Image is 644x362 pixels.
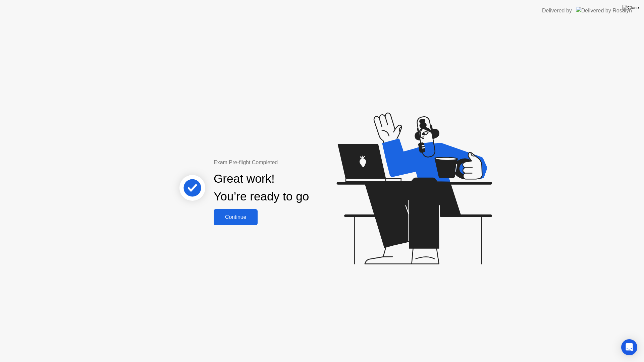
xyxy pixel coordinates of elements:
img: Delivered by Rosalyn [576,7,632,14]
button: Continue [214,209,258,225]
div: Continue [216,214,256,220]
div: Delivered by [542,7,572,15]
div: Exam Pre-flight Completed [214,159,352,167]
div: Open Intercom Messenger [621,339,637,355]
img: Close [622,5,639,10]
div: Great work! You’re ready to go [214,170,309,205]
